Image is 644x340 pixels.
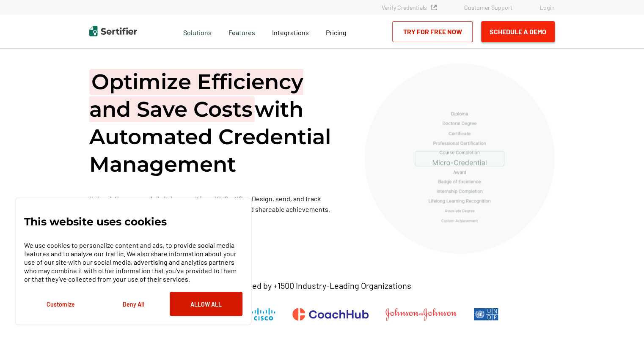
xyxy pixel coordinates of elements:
button: Allow All [170,292,242,316]
span: Integrations [272,28,309,36]
button: Customize [24,292,97,316]
button: Schedule a Demo [481,21,555,42]
a: Login [540,4,555,11]
a: Verify Credentials [382,4,437,11]
span: Solutions [183,26,212,37]
img: Cookie Popup Close [237,207,242,212]
p: We use cookies to personalize content and ads, to provide social media features and to analyze ou... [24,241,242,283]
a: Pricing [326,26,347,37]
span: Features [228,26,255,37]
button: Deny All [97,292,170,316]
a: Integrations [272,26,309,37]
p: Trusted by +1500 Industry-Leading Organizations [233,280,411,291]
a: Customer Support [464,4,512,11]
g: Associate Degree [445,209,474,213]
img: Sertifier | Digital Credentialing Platform [89,26,137,36]
span: Pricing [326,28,347,36]
img: UNDP [473,308,498,321]
span: Optimize Efficiency and Save Costs [89,69,303,122]
img: Johnson & Johnson [385,308,457,321]
p: This website uses cookies [24,217,167,226]
img: Cisco [252,308,275,321]
a: Try for Free Now [392,21,473,42]
h1: with Automated Credential Management [89,68,343,178]
img: Verified [431,5,437,10]
img: CoachHub [292,308,369,321]
p: Unleash the power of digital recognition with Sertifier. Design, send, and track credentials with... [89,193,343,214]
